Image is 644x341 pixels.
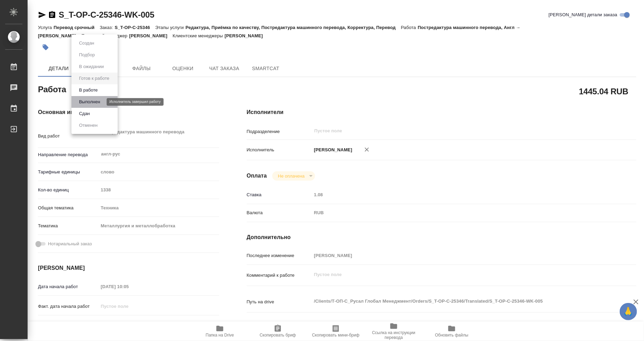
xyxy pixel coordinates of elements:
[77,122,100,129] button: Отменен
[77,51,97,59] button: Подбор
[77,110,92,117] button: Сдан
[77,75,111,82] button: Готов к работе
[77,98,102,106] button: Выполнен
[77,86,100,94] button: В работе
[77,39,96,47] button: Создан
[77,63,106,70] button: В ожидании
